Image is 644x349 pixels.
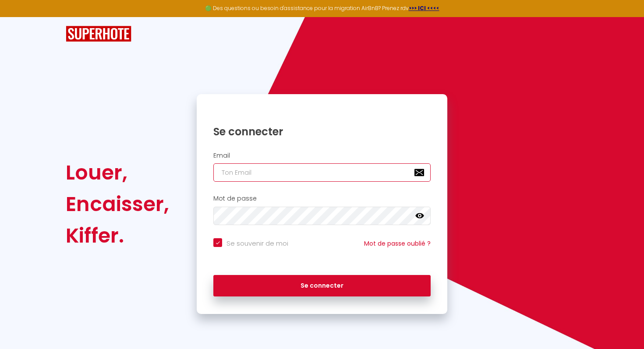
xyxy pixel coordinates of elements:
[213,275,431,297] button: Se connecter
[66,26,131,42] img: SuperHote logo
[213,125,431,138] h1: Se connecter
[66,157,169,188] div: Louer,
[409,4,439,12] a: >>> ICI <<<<
[66,220,169,251] div: Kiffer.
[364,239,431,248] a: Mot de passe oublié ?
[66,188,169,220] div: Encaisser,
[213,152,431,159] h2: Email
[213,163,431,182] input: Ton Email
[213,195,431,202] h2: Mot de passe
